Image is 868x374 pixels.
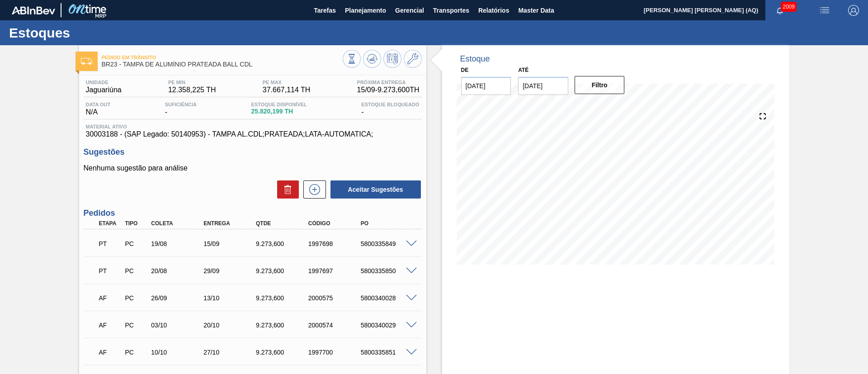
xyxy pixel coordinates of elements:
p: PT [99,267,122,275]
div: 19/08/2025 [149,240,208,247]
button: Ir ao Master Data / Geral [404,50,422,68]
div: 1997698 [306,240,365,247]
span: Pedido em Trânsito [102,55,343,60]
div: Pedido de Compra [123,349,150,356]
p: PT [99,240,122,247]
div: Aguardando Faturamento [97,288,124,308]
div: 5800340029 [359,322,417,329]
p: Nenhuma sugestão para análise [84,164,422,172]
button: Atualizar Gráfico [363,50,381,68]
div: 03/10/2025 [149,322,208,329]
span: Transportes [433,5,469,16]
h1: Estoques [9,28,170,38]
p: AF [99,322,122,329]
img: Ícone [81,58,92,65]
div: 26/09/2025 [149,294,208,302]
div: 5800335849 [359,240,417,247]
div: 5800335850 [359,267,417,275]
span: Unidade [86,80,122,85]
div: 20/10/2025 [201,322,260,329]
div: 2000575 [306,294,365,302]
div: 10/10/2025 [149,349,208,356]
input: dd/mm/yyyy [461,77,511,95]
p: AF [99,294,122,302]
div: Tipo [123,220,150,227]
span: Próxima Entrega [357,80,420,85]
p: AF [99,349,122,356]
div: 13/10/2025 [201,294,260,302]
button: Visão Geral dos Estoques [343,50,361,68]
div: Pedido de Compra [123,240,150,247]
div: 2000574 [306,322,365,329]
button: Filtro [575,76,625,94]
div: 9.273,600 [254,240,312,247]
div: 9.273,600 [254,267,312,275]
span: Estoque Disponível [251,102,307,107]
span: Planejamento [345,5,386,16]
span: 30003188 - (SAP Legado: 50140953) - TAMPA AL.CDL;PRATEADA;LATA-AUTOMATICA; [86,130,420,138]
img: userActions [819,5,830,16]
div: 9.273,600 [254,349,312,356]
button: Notificações [765,4,794,17]
button: Aceitar Sugestões [330,180,421,199]
div: Aguardando Faturamento [97,315,124,335]
div: Estoque [460,54,490,64]
div: Etapa [97,220,124,227]
div: Entrega [201,220,260,227]
button: Programar Estoque [383,50,401,68]
span: Estoque Bloqueado [361,102,419,107]
span: 15/09 - 9.273,600 TH [357,86,420,94]
span: PE MAX [263,80,311,85]
span: 37.667,114 TH [263,86,311,94]
span: Gerencial [395,5,424,16]
div: Coleta [149,220,208,227]
div: 29/09/2025 [201,267,260,275]
h3: Pedidos [84,208,422,218]
div: Pedido de Compra [123,322,150,329]
span: Material ativo [86,124,420,129]
div: 20/08/2025 [149,267,208,275]
span: PE MIN [168,80,216,85]
span: BR23 - TAMPA DE ALUMÍNIO PRATEADA BALL CDL [102,61,343,68]
div: - [359,102,421,116]
div: 15/09/2025 [201,240,260,247]
label: Até [518,67,528,73]
div: Código [306,220,365,227]
span: Master Data [518,5,554,16]
div: - [163,102,199,116]
div: Qtde [254,220,312,227]
div: 1997700 [306,349,365,356]
div: 27/10/2025 [201,349,260,356]
span: Tarefas [314,5,336,16]
img: Logout [848,5,859,16]
div: N/A [84,102,113,116]
div: Pedido em Trânsito [97,261,124,281]
div: Nova sugestão [299,180,326,199]
span: 25.820,199 TH [251,108,307,115]
div: Pedido de Compra [123,294,150,302]
div: 9.273,600 [254,294,312,302]
span: 12.358,225 TH [168,86,216,94]
div: Aceitar Sugestões [326,180,422,199]
span: 2009 [781,2,797,12]
h3: Sugestões [84,147,422,157]
div: 5800340028 [359,294,417,302]
div: PO [359,220,417,227]
input: dd/mm/yyyy [518,77,568,95]
span: Relatórios [478,5,509,16]
div: 9.273,600 [254,322,312,329]
span: Data out [86,102,111,107]
div: 1997697 [306,267,365,275]
img: TNhmsLtSVTkK8tSr43FrP2fwEKptu5GPRR3wAAAABJRU5ErkJggg== [12,6,55,14]
div: Pedido de Compra [123,267,150,275]
label: De [461,67,469,73]
div: Excluir Sugestões [273,180,299,199]
span: Suficiência [165,102,197,107]
div: Pedido em Trânsito [97,234,124,254]
div: Aguardando Faturamento [97,342,124,362]
div: 5800335851 [359,349,417,356]
span: Jaguariúna [86,86,122,94]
